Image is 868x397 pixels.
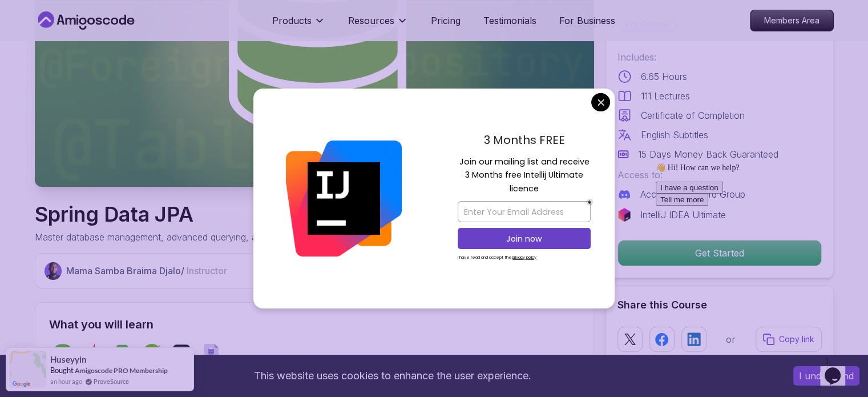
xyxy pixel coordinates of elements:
img: spring logo [143,344,161,362]
button: Get Started [617,240,822,266]
a: Members Area [750,10,834,31]
p: IntelliJ IDEA Ultimate [640,208,726,222]
a: ProveSource [94,376,129,386]
div: 👋 Hi! How can we help?I have a questionTell me more [5,5,210,47]
button: Accept cookies [793,366,859,386]
h1: Spring Data JPA [35,203,397,226]
span: an hour ago [50,376,82,386]
span: 👋 Hi! How can we help? [5,5,88,14]
p: Resources [348,14,394,27]
p: Includes: [617,50,822,64]
p: 6.65 Hours [641,70,687,83]
img: Nelson Djalo [45,262,62,280]
a: Testimonials [483,14,536,27]
p: Access to Discord Group [640,187,745,201]
img: provesource social proof notification image [9,351,46,388]
div: This website uses cookies to enhance the user experience. [9,363,776,388]
p: Members Area [750,10,833,31]
span: Instructor [187,265,227,276]
img: spring-data-jpa logo [54,344,72,362]
img: spring-boot logo [113,344,131,362]
h2: Share this Course [617,297,822,313]
p: Products [272,14,312,27]
p: Master database management, advanced querying, and expert data handling with ease [35,230,397,244]
span: Bought [50,366,74,375]
p: English Subtitles [641,128,708,142]
img: terminal logo [172,344,191,362]
p: Access to: [617,168,822,182]
h2: What you will learn [49,316,580,332]
button: Tell me more [5,35,57,47]
img: java logo [83,344,102,362]
p: 111 Lectures [641,89,690,103]
button: I have a question [5,23,72,35]
span: Huseyyin [50,355,87,364]
img: sql logo [202,344,220,362]
iframe: chat widget [651,158,857,346]
img: jetbrains logo [617,208,631,222]
iframe: chat widget [820,351,857,386]
p: Get Started [618,240,821,266]
p: Certificate of Completion [641,109,745,122]
a: Pricing [431,14,461,27]
p: 15 Days Money Back Guaranteed [638,147,778,161]
button: Resources [348,14,408,37]
p: Mama Samba Braima Djalo / [66,264,227,278]
a: For Business [559,14,615,27]
a: Amigoscode PRO Membership [75,366,168,375]
button: Products [272,14,325,37]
